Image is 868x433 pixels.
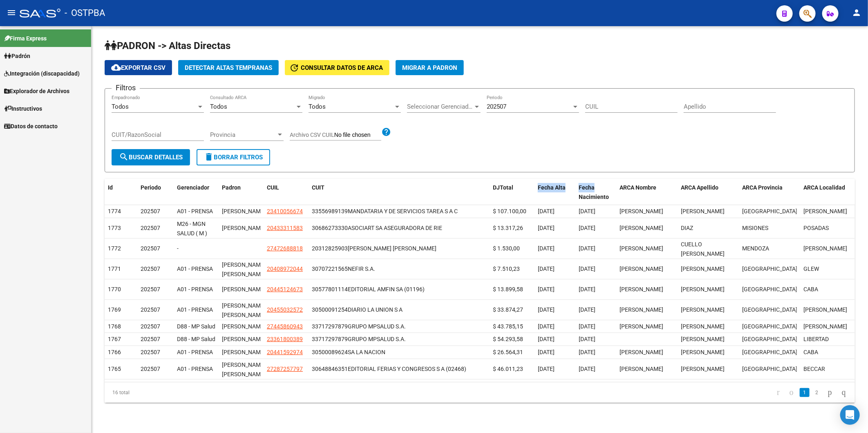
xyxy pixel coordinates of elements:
datatable-header-cell: ARCA Nombre [616,179,678,206]
button: Exportar CSV [105,60,172,75]
span: [DATE] [538,245,555,252]
div: 33717297879 [312,335,348,344]
datatable-header-cell: CUIL [264,179,309,206]
div: 30686273330 [312,223,348,233]
span: [DATE] [579,245,595,252]
span: 202507 [141,323,160,330]
span: RAMIRO VALENTIN [620,306,663,313]
datatable-header-cell: Id [105,179,137,206]
div: MANDATARIA Y DE SERVICIOS TAREA S A C [312,207,486,216]
span: 202507 [141,245,160,252]
span: [DATE] [538,323,555,330]
div: EDITORIAL FERIAS Y CONGRESOS S A (02468) [312,364,486,374]
span: 202507 [141,286,160,292]
button: Migrar a Padron [396,60,464,75]
datatable-header-cell: ARCA Localidad [800,179,861,206]
a: go to first page [773,388,783,397]
div: NEFIR S.A. [312,264,486,274]
span: ARCA Apellido [681,184,718,191]
span: ROCIO MAGALI [620,323,663,330]
span: BUENOS AIRES [742,208,797,214]
span: DJTotal [493,184,513,191]
a: 1 [800,388,810,397]
span: [DATE] [538,225,555,231]
input: Archivo CSV CUIL [334,132,381,139]
span: [PERSON_NAME] [PERSON_NAME] [222,261,266,277]
mat-icon: help [381,127,391,137]
div: 30648846351 [312,364,348,374]
span: 202507 [141,208,160,214]
datatable-header-cell: CUIT [309,179,490,206]
span: CUIL [267,184,279,191]
span: 27472688818 [267,245,303,252]
datatable-header-cell: Padron [219,179,264,206]
div: 30500091254 [312,305,348,315]
span: 1771 [108,266,121,272]
div: [PERSON_NAME] [PERSON_NAME] [312,244,486,253]
span: BUENOS AIRES [742,266,797,272]
a: go to next page [824,388,836,397]
span: ARCA Nombre [620,184,656,191]
span: Exportar CSV [111,64,166,71]
span: Todos [112,103,129,110]
span: 20445124673 [267,286,303,292]
div: $ 54.293,58 [493,335,531,344]
span: 23361800389 [267,336,303,342]
span: Migrar a Padron [402,64,457,71]
span: [DATE] [579,366,595,372]
span: SEBASTIAN [620,286,663,292]
span: 27445860943 [267,323,303,330]
span: [DATE] [579,306,595,313]
button: Detectar Altas Tempranas [178,60,279,75]
span: [DATE] [579,286,595,292]
span: Seleccionar Gerenciador [407,103,473,110]
div: 33717297879 [312,322,348,331]
span: [DATE] [538,336,555,342]
mat-icon: person [852,8,861,18]
span: CARBALLO [681,208,725,214]
span: 1772 [108,245,121,252]
span: Integración (discapacidad) [4,69,80,78]
span: PENELOPE VALENTINA [620,245,663,252]
span: [PERSON_NAME] [222,336,266,342]
span: [DATE] [538,366,555,372]
span: Firma Express [4,34,47,43]
span: 202507 [141,366,160,372]
span: 202507 [141,336,160,342]
div: $ 26.564,31 [493,348,531,357]
span: Borrar Filtros [204,154,263,161]
span: D88 - MP Salud [177,323,215,330]
div: Open Intercom Messenger [840,405,860,425]
span: 20408972044 [267,266,303,272]
div: DIARIO LA UNION S A [312,305,486,315]
span: LIBERTAD [803,336,829,342]
span: Datos de contacto [4,122,58,131]
datatable-header-cell: DJTotal [490,179,535,206]
span: [DATE] [538,286,555,292]
span: Id [108,184,113,191]
span: 1765 [108,366,121,372]
span: 20441592974 [267,349,303,355]
span: POLLIO [681,266,725,272]
span: RAFAEL CALZADA [803,306,847,313]
span: FLORENCIO VARELA [803,323,847,330]
span: GODOY CRUZ [803,245,847,252]
div: $ 43.785,15 [493,322,531,331]
div: SA LA NACION [312,348,486,357]
button: Borrar Filtros [197,149,270,165]
div: $ 13.317,26 [493,223,531,233]
span: [DATE] [579,208,595,214]
span: 1774 [108,208,121,214]
span: PADRON -> Altas Directas [105,40,230,51]
div: $ 13.899,58 [493,285,531,294]
span: A01 - PRENSA [177,306,213,313]
span: [DATE] [579,266,595,272]
span: MARCO [620,349,663,355]
span: ARCA Localidad [803,184,845,191]
span: CUELLO VALLADARES [681,241,725,257]
mat-icon: update [289,63,299,73]
span: [PERSON_NAME] [222,349,266,355]
span: 202507 [487,103,506,110]
button: Consultar datos de ARCA [285,60,389,75]
span: Provincia [210,131,276,138]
